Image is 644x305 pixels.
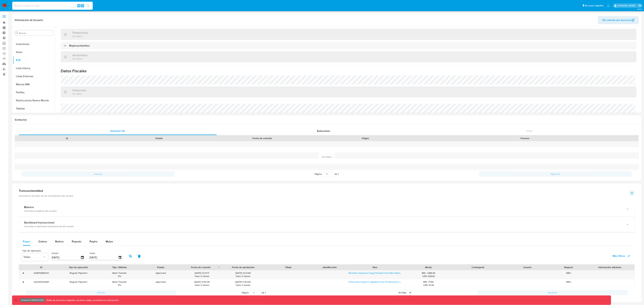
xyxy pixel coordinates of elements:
[15,118,639,121] h1: Contactos
[315,171,339,177] span: Página de
[602,16,631,24] span: Ver mirada por persona
[110,129,125,133] span: Historial CX
[338,172,339,176] span: 1
[13,64,55,72] button: Lista Interna
[22,171,174,177] button: Anterior
[72,31,88,35] h3: Propietarios
[13,88,55,96] button: Perfiles
[12,4,93,8] input: Buscar usuario o caso...
[61,86,636,97] div: ImpuestosSin datos
[638,4,641,7] a: Salir
[72,35,88,38] p: Sin datos
[207,137,317,140] div: Fecha de creación
[618,4,637,7] p: leandrojossue.ramirez@mercadolibre.com.co
[13,96,55,105] button: Restricciones Nuevo Mundo
[16,32,18,34] button: Buscar
[527,129,532,133] span: Chat
[45,299,119,302] p: Todas las acciones impactan usuarios reales, proceda con precaución.
[414,137,636,140] div: Proceso
[321,137,409,140] div: Origen
[72,53,87,57] h3: Accionistas
[13,56,55,64] button: KYC
[585,4,604,7] span: Accesos rápidos
[82,4,83,7] span: s
[61,42,636,49] div: Representantes
[77,4,80,7] span: ⌥
[85,3,91,8] button: search-icon
[13,80,55,88] button: Marcas AML
[72,88,86,92] h3: Impuestos
[61,29,636,40] div: PropietariosSin datos
[13,48,55,56] button: Items
[15,18,43,22] h1: Información de Usuario
[72,57,87,60] p: Sin datos
[61,68,636,73] h1: Datos Fiscales
[13,40,55,48] button: Inversiones
[23,137,111,140] div: Id
[598,16,639,24] button: Ver mirada por persona
[479,171,632,177] button: Siguiente
[21,299,44,301] p: Ambiente: PRODUCCIÓN
[61,51,636,62] div: AccionistasSin datos
[317,129,330,133] span: Soluciones
[69,44,90,47] h3: Representantes
[607,4,610,7] a: Notificaciones
[13,72,55,80] button: Listas Externas
[19,32,52,35] input: Buscar
[115,137,203,140] div: Estado
[72,92,86,95] p: Sin datos
[13,105,55,113] button: Tarjetas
